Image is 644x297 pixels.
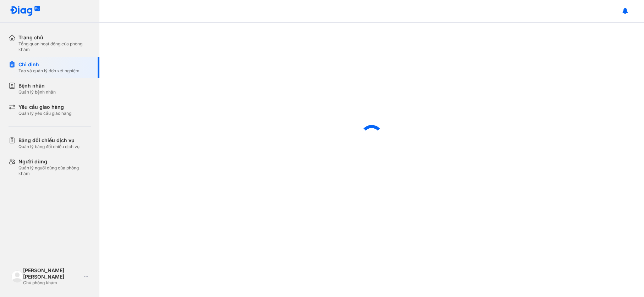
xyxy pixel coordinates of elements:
div: Quản lý bảng đối chiếu dịch vụ [18,144,80,150]
div: Bảng đối chiếu dịch vụ [18,137,80,144]
div: Quản lý người dùng của phòng khám [18,165,91,176]
div: Tạo và quản lý đơn xét nghiệm [18,68,80,74]
div: Yêu cầu giao hàng [18,103,71,111]
div: Quản lý yêu cầu giao hàng [18,111,71,116]
div: Chỉ định [18,61,80,68]
div: Chủ phòng khám [23,280,81,286]
img: logo [11,270,23,282]
div: Người dùng [18,158,91,165]
div: Trang chủ [18,34,91,41]
div: Tổng quan hoạt động của phòng khám [18,41,91,52]
div: Quản lý bệnh nhân [18,89,56,95]
img: logo [10,6,40,17]
div: Bệnh nhân [18,82,56,89]
div: [PERSON_NAME] [PERSON_NAME] [23,267,81,280]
